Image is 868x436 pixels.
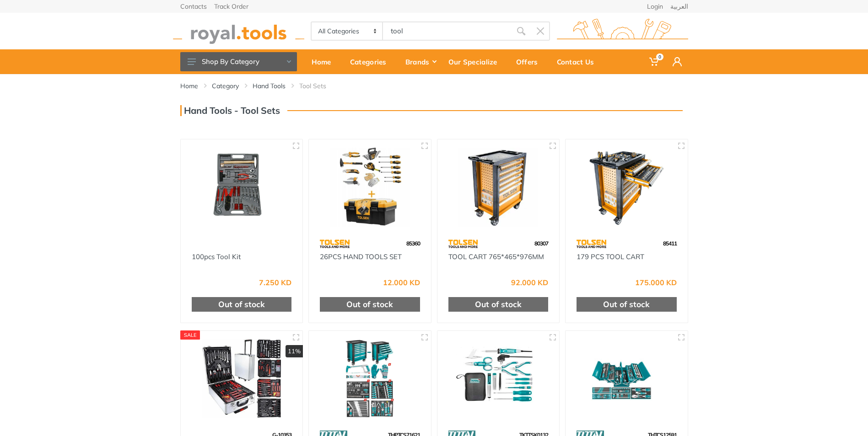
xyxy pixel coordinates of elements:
div: Out of stock [448,297,549,312]
div: 7.250 KD [259,279,291,286]
a: العربية [670,3,688,10]
a: Login [647,3,663,10]
div: Out of stock [192,297,292,312]
div: Categories [344,52,399,71]
div: Brands [399,52,442,71]
div: 12.000 KD [383,279,420,286]
a: 100pcs Tool Kit [192,252,241,261]
img: Royal Tools - 26PCS HAND TOOLS SET [317,148,423,227]
div: Offers [510,52,550,71]
a: Track Order [214,3,248,10]
li: Tool Sets [299,81,340,90]
div: Our Specialize [442,52,510,71]
span: 85360 [406,240,420,247]
img: Royal Tools - 179 PCS TOOL CART [574,148,679,227]
img: Royal Tools - Tool kit 187 Pcs [189,339,295,418]
a: 179 PCS TOOL CART [577,252,644,261]
a: Hand Tools [253,81,286,90]
button: Shop By Category [180,52,297,71]
a: Contacts [180,3,207,10]
div: SALE [180,330,200,340]
img: 64.webp [448,236,478,252]
img: Royal Tools - TOOL CART 765*465*976MM [446,148,551,227]
a: 26PCS HAND TOOLS SET [320,252,402,261]
a: TOOL CART 765*465*976MM [448,252,544,261]
img: royal.tools Logo [557,19,688,44]
div: Out of stock [577,297,677,312]
a: Offers [510,49,550,74]
div: 11% [286,345,303,358]
h3: Hand Tools - Tool Sets [180,105,280,116]
img: 1.webp [192,236,211,252]
img: 64.webp [577,236,606,252]
img: Royal Tools - 59 Pcs Tool Chest Set [574,339,679,418]
span: 85411 [663,240,677,247]
a: Our Specialize [442,49,510,74]
img: Royal Tools - 13 Pcs Telecom Tools set [446,339,551,418]
span: 0 [656,53,663,60]
a: Home [305,49,344,74]
img: Royal Tools - 100pcs Tool Kit [189,148,295,227]
a: Category [212,81,239,90]
a: Contact Us [550,49,607,74]
a: Home [180,81,198,90]
span: 80307 [534,240,548,247]
div: Out of stock [320,297,420,312]
a: Categories [344,49,399,74]
div: Home [305,52,344,71]
div: Contact Us [550,52,607,71]
div: 92.000 KD [511,279,548,286]
div: 175.000 KD [635,279,677,286]
input: Site search [383,21,511,41]
img: 64.webp [320,236,350,252]
img: royal.tools Logo [173,19,304,44]
a: 0 [643,49,666,74]
img: Royal Tools - 162 PCS TOOL CHEST SET [317,339,423,418]
nav: breadcrumb [180,81,688,90]
select: Category [312,22,383,40]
